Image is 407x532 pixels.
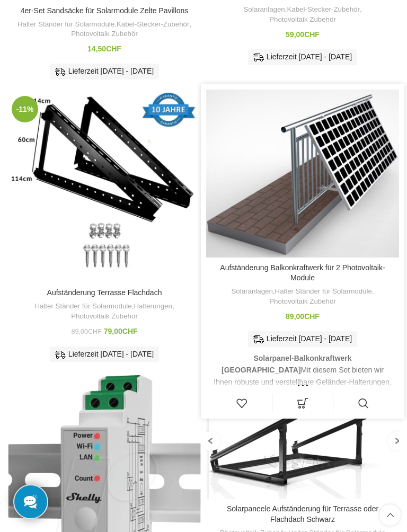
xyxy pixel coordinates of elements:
[231,287,272,297] a: Solaranlagen
[104,327,138,335] bdi: 79,00
[286,312,320,321] bdi: 89,00
[333,394,394,412] a: Schnellansicht
[134,302,172,312] a: Halterungen
[222,354,352,374] strong: Solarpanel-Balkonkraftwerk [GEOGRAPHIC_DATA]
[227,504,378,524] a: Solarpaneele Aufständerung für Terrasse oder Flachdach Schwarz
[71,328,101,335] bdi: 89,00
[106,45,121,53] span: CHF
[50,347,159,362] div: Lieferzeit [DATE] - [DATE]
[206,375,399,499] a: Solarpaneele Aufständerung für Terrasse oder Flachdach Schwarz
[286,30,320,39] bdi: 59,00
[17,20,114,30] a: Halter Ständer für Solarmodule
[13,302,196,321] div: , ,
[269,297,336,307] a: Photovoltaik Zubehör
[243,5,285,15] a: Solaranlagen
[220,263,385,282] a: Aufständerung Balkonkraftwerk für 2 Photovoltaik-Module
[211,287,394,306] div: , ,
[47,288,162,297] a: Aufständerung Terrasse Flachdach
[272,394,333,412] a: In den Warenkorb legen: „Aufständerung Balkonkraftwerk für 2 Photovoltaik-Module“
[12,96,38,122] span: -11%
[248,49,357,65] div: Lieferzeit [DATE] - [DATE]
[88,328,102,335] span: CHF
[122,327,138,335] span: CHF
[304,312,320,321] span: CHF
[269,15,336,25] a: Photovoltaik Zubehör
[50,64,159,79] div: Lieferzeit [DATE] - [DATE]
[71,29,138,39] a: Photovoltaik Zubehör
[13,20,196,39] div: , ,
[287,5,359,15] a: Kabel-Stecker-Zubehör
[206,90,399,258] a: Aufständerung Balkonkraftwerk für 2 Photovoltaik-Module
[379,504,401,526] a: Scroll to top button
[34,302,131,312] a: Halter Ständer für Solarmodule
[71,312,138,322] a: Photovoltaik Zubehör
[87,45,121,53] bdi: 14,50
[275,287,372,297] a: Halter Ständer für Solarmodule
[304,30,320,39] span: CHF
[248,331,357,347] div: Lieferzeit [DATE] - [DATE]
[8,92,201,283] img: Aufständerung Solarmodul
[21,6,189,15] a: 4er-Set Sandsäcke für Solarmodule Zelte Pavillons
[211,378,394,389] a: Lesen Sie die Beschreibung
[211,5,394,24] div: , ,
[8,92,201,283] a: Aufständerung Terrasse Flachdach
[117,20,189,30] a: Kabel-Stecker-Zubehör
[213,352,393,423] div: Mit diesem Set bieten wir Ihnen robuste und verstellbare Geländer-Halterungen, ideal zur Befestig...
